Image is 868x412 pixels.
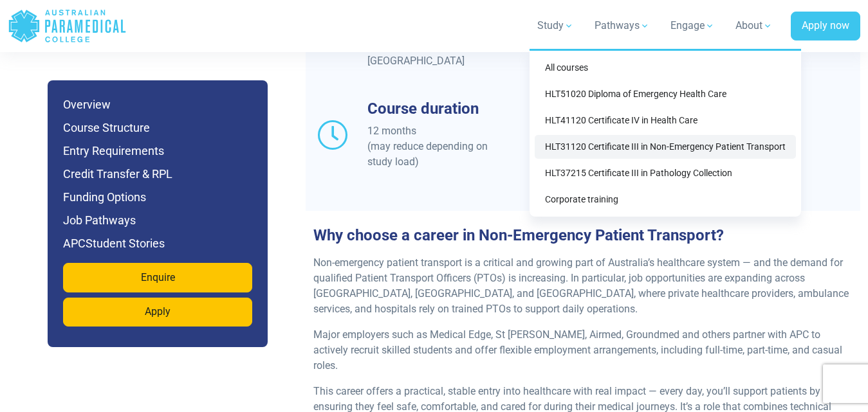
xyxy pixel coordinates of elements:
[530,49,801,217] div: Study
[306,226,860,245] h3: Why choose a career in Non-Emergency Patient Transport?
[8,5,127,47] a: Australian Paramedical College
[728,8,780,44] a: About
[535,135,796,159] a: HLT31120 Certificate III in Non-Emergency Patient Transport
[535,109,796,132] a: HLT41120 Certificate IV in Health Care
[367,100,498,118] h3: Course duration
[587,8,658,44] a: Pathways
[530,8,582,44] a: Study
[313,327,853,373] p: Major employers such as Medical Edge, St [PERSON_NAME], Airmed, Groundmed and others partner with...
[535,56,796,80] a: All courses
[663,8,723,44] a: Engage
[313,255,853,317] p: Non-emergency patient transport is a critical and growing part of Australia’s healthcare system —...
[791,12,860,41] a: Apply now
[535,82,796,106] a: HLT51020 Diploma of Emergency Health Care
[535,188,796,211] a: Corporate training
[367,123,498,170] div: 12 months (may reduce depending on study load)
[535,161,796,185] a: HLT37215 Certificate III in Pathology Collection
